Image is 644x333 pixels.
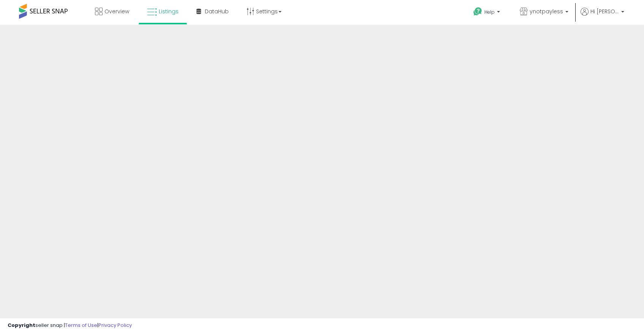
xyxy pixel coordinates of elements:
strong: Copyright [8,322,35,329]
a: Terms of Use [65,322,97,329]
a: Hi [PERSON_NAME] [581,8,624,25]
i: Get Help [473,7,483,16]
a: Privacy Policy [98,322,132,329]
div: seller snap | | [8,322,132,329]
span: DataHub [205,8,229,15]
span: Overview [104,8,129,15]
span: Listings [159,8,179,15]
span: Help [484,9,495,15]
span: Hi [PERSON_NAME] [590,8,619,15]
a: Help [467,1,508,25]
span: ynotpayless [530,8,563,15]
